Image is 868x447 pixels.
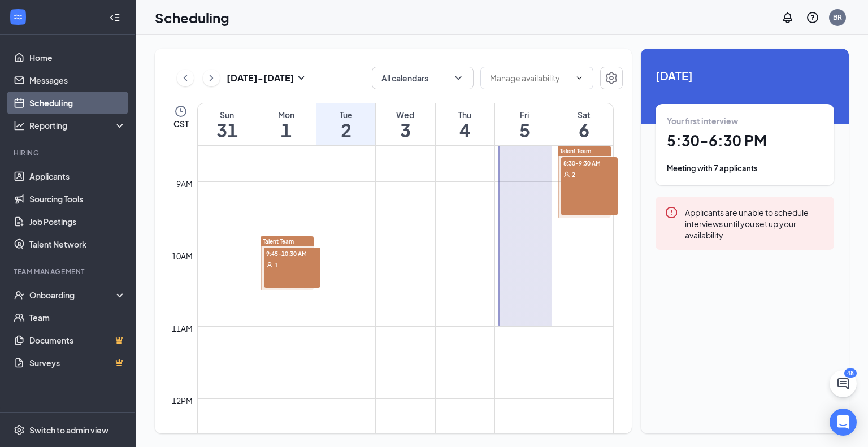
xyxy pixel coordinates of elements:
button: ChatActive [830,370,857,397]
div: Wed [376,109,435,120]
a: DocumentsCrown [29,329,126,351]
h1: 3 [376,120,435,140]
a: September 6, 2025 [554,103,613,145]
svg: Settings [605,71,618,85]
a: Applicants [29,165,126,188]
a: Scheduling [29,92,126,114]
h1: 2 [316,120,375,140]
h1: 5 [495,120,554,140]
div: 11am [170,322,195,335]
a: September 1, 2025 [257,103,316,145]
div: 48 [844,368,857,378]
span: 9:45-10:30 AM [264,248,320,259]
div: Switch to admin view [29,424,108,436]
h1: 6 [554,120,613,140]
a: September 5, 2025 [495,103,554,145]
a: September 2, 2025 [316,103,375,145]
svg: Settings [14,424,25,436]
div: Sun [198,109,257,120]
a: September 3, 2025 [376,103,435,145]
h1: 4 [436,120,494,140]
div: Reporting [29,120,127,131]
a: SurveysCrown [29,351,126,374]
div: Hiring [14,148,124,158]
svg: User [563,171,570,178]
span: [DATE] [656,67,834,84]
a: Job Postings [29,210,126,233]
button: ChevronLeft [177,70,194,86]
a: Talent Network [29,233,126,255]
div: Open Intercom Messenger [830,409,857,436]
div: 10am [170,250,195,262]
svg: QuestionInfo [806,11,819,24]
svg: UserCheck [14,289,25,301]
span: Talent Team [263,238,294,245]
svg: WorkstreamLogo [12,11,24,23]
svg: ChatActive [836,377,850,390]
h3: [DATE] - [DATE] [227,72,294,84]
svg: Collapse [109,12,120,23]
a: Sourcing Tools [29,188,126,210]
div: Fri [495,109,554,120]
a: August 31, 2025 [198,103,257,145]
div: Sat [554,109,613,120]
a: September 4, 2025 [436,103,494,145]
div: Team Management [14,267,124,276]
h1: 5:30 - 6:30 PM [667,131,823,150]
svg: Analysis [14,120,25,131]
button: Settings [600,67,623,89]
div: Applicants are unable to schedule interviews until you set up your availability. [685,206,825,241]
input: Manage availability [490,72,570,84]
div: Thu [436,109,494,120]
div: Your first interview [667,115,823,127]
h1: 1 [257,120,316,140]
div: Onboarding [29,289,116,301]
div: 9am [174,177,195,190]
span: CST [173,118,189,129]
button: All calendarsChevronDown [372,67,474,89]
a: Messages [29,69,126,92]
span: 8:30-9:30 AM [561,157,618,168]
h1: 31 [198,120,257,140]
svg: User [266,262,273,268]
a: Team [29,306,126,329]
div: Tue [316,109,375,120]
div: BR [833,12,842,22]
div: 12pm [170,394,195,407]
span: 2 [572,171,575,179]
svg: Error [665,206,678,219]
button: ChevronRight [203,70,220,86]
a: Home [29,46,126,69]
span: 1 [275,261,278,269]
div: Meeting with 7 applicants [667,163,823,174]
svg: ChevronRight [206,71,217,85]
h1: Scheduling [155,8,229,27]
svg: ChevronDown [575,73,584,83]
svg: SmallChevronDown [294,71,308,85]
span: Talent Team [560,147,591,154]
svg: ChevronDown [453,72,464,84]
svg: ChevronLeft [180,71,191,85]
div: Mon [257,109,316,120]
svg: Clock [174,105,188,118]
svg: Notifications [781,11,795,24]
